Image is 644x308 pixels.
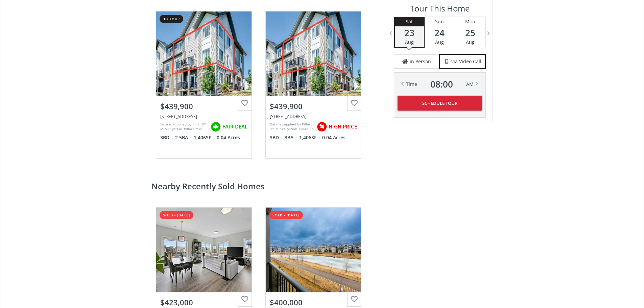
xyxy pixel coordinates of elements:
[425,17,455,26] div: Sun
[315,120,329,134] img: rating icon
[160,134,173,141] span: 3 BD
[430,79,453,89] span: 08 : 00
[299,134,320,141] span: 1,406 SF
[222,123,247,130] span: FAIR DEAL
[259,4,368,165] a: $439,900[STREET_ADDRESS]Data is supplied by Pillar 9™ MLS® System. Pillar 9™ is the owner of the ...
[329,123,357,130] span: HIGH PRICE
[410,58,431,65] span: in Person
[160,297,247,308] div: $423,000
[160,101,247,112] div: $439,900
[270,297,357,308] div: $400,000
[160,122,207,132] div: Data is supplied by Pillar 9™ MLS® System. Pillar 9™ is the owner of the copyright in its MLS® Sy...
[395,17,424,26] div: Sat
[217,134,240,141] span: 0.04 Acres
[395,28,424,38] span: 23
[455,28,485,38] span: 25
[149,4,259,165] a: 3d tour$439,900[STREET_ADDRESS]Data is supplied by Pillar 9™ MLS® System. Pillar 9™ is the owner ...
[270,101,357,112] div: $439,900
[270,134,283,141] span: 3 BD
[451,58,481,65] span: via Video Call
[322,134,345,141] span: 0.04 Acres
[209,120,222,134] img: rating icon
[151,182,377,190] h2: Nearby Recently Sold Homes
[466,39,475,45] span: Aug
[270,114,357,119] div: 252 Canals Crossing SW, Airdrie, AB T4B 4L3
[285,134,297,141] span: 3 BA
[160,114,247,119] div: 252 Canals Crossing SW, Airdrie, AB T4B 4L3
[405,39,414,45] span: Aug
[425,28,455,38] span: 24
[398,96,482,111] button: Schedule Tour
[406,79,474,89] div: Time AM
[194,134,215,141] span: 1,406 SF
[455,17,485,26] div: Mon
[175,134,192,141] span: 2.5 BA
[270,122,313,132] div: Data is supplied by Pillar 9™ MLS® System. Pillar 9™ is the owner of the copyright in its MLS® Sy...
[394,4,486,17] h3: Tour This Home
[435,39,444,45] span: Aug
